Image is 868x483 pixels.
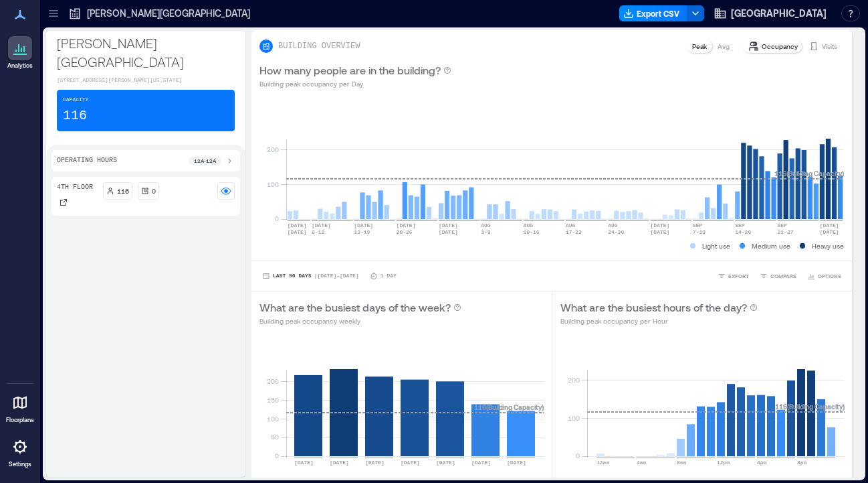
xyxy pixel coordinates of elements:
[566,222,576,228] text: AUG
[312,222,331,228] text: [DATE]
[735,229,751,235] text: 14-20
[481,229,491,235] text: 3-9
[567,414,579,422] tspan: 100
[693,229,706,235] text: 7-13
[275,452,279,460] tspan: 0
[354,222,373,228] text: [DATE]
[354,229,370,235] text: 13-19
[710,3,831,24] button: [GEOGRAPHIC_DATA]
[63,107,87,125] p: 116
[566,229,582,235] text: 17-23
[401,460,420,466] text: [DATE]
[524,229,540,235] text: 10-16
[267,415,279,423] tspan: 100
[152,186,156,196] p: 0
[439,229,458,235] text: [DATE]
[762,41,798,52] p: Occupancy
[818,272,841,280] span: OPTIONS
[63,96,88,104] p: Capacity
[259,78,451,89] p: Building peak occupancy per Day
[567,376,579,384] tspan: 200
[728,272,749,280] span: EXPORT
[87,7,250,20] p: [PERSON_NAME][GEOGRAPHIC_DATA]
[575,452,579,460] tspan: 0
[777,229,793,235] text: 21-27
[560,299,747,316] p: What are the busiest hours of the day?
[439,222,458,228] text: [DATE]
[275,214,279,222] tspan: 0
[194,157,216,165] p: 12a - 12a
[608,222,618,228] text: AUG
[481,222,491,228] text: AUG
[651,222,670,228] text: [DATE]
[259,299,451,316] p: What are the busiest days of the week?
[294,460,314,466] text: [DATE]
[397,222,416,228] text: [DATE]
[288,229,307,235] text: [DATE]
[312,229,324,235] text: 6-12
[436,460,455,466] text: [DATE]
[619,5,687,21] button: Export CSV
[6,416,34,424] p: Floorplans
[822,41,837,52] p: Visits
[692,41,707,52] p: Peak
[637,460,647,466] text: 4am
[267,377,279,385] tspan: 200
[9,460,31,468] p: Settings
[57,182,93,193] p: 4th Floor
[267,396,279,404] tspan: 150
[804,269,844,283] button: OPTIONS
[757,269,799,283] button: COMPARE
[651,229,670,235] text: [DATE]
[259,316,461,326] p: Building peak occupancy weekly
[770,272,796,280] span: COMPARE
[524,222,534,228] text: AUG
[267,145,279,153] tspan: 200
[702,240,730,251] p: Light use
[365,460,385,466] text: [DATE]
[608,229,624,235] text: 24-30
[812,240,844,251] p: Heavy use
[731,7,827,20] span: [GEOGRAPHIC_DATA]
[718,41,730,52] p: Avg
[3,32,37,74] a: Analytics
[735,222,745,228] text: SEP
[596,460,609,466] text: 12am
[757,460,767,466] text: 4pm
[717,460,730,466] text: 12pm
[381,272,397,280] p: 1 Day
[820,222,839,228] text: [DATE]
[57,33,235,71] p: [PERSON_NAME][GEOGRAPHIC_DATA]
[278,41,360,52] p: BUILDING OVERVIEW
[752,240,790,251] p: Medium use
[267,180,279,188] tspan: 100
[397,229,413,235] text: 20-26
[117,186,129,196] p: 116
[330,460,349,466] text: [DATE]
[7,62,33,70] p: Analytics
[288,222,307,228] text: [DATE]
[4,431,36,472] a: Settings
[57,155,117,166] p: Operating Hours
[2,387,38,428] a: Floorplans
[471,460,491,466] text: [DATE]
[57,76,235,84] p: [STREET_ADDRESS][PERSON_NAME][US_STATE]
[693,222,703,228] text: SEP
[797,460,807,466] text: 8pm
[677,460,687,466] text: 8am
[560,316,758,326] p: Building peak occupancy per Hour
[259,62,441,78] p: How many people are in the building?
[715,269,752,283] button: EXPORT
[820,229,839,235] text: [DATE]
[507,460,526,466] text: [DATE]
[777,222,787,228] text: SEP
[271,433,279,441] tspan: 50
[259,269,362,283] button: Last 90 Days |[DATE]-[DATE]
